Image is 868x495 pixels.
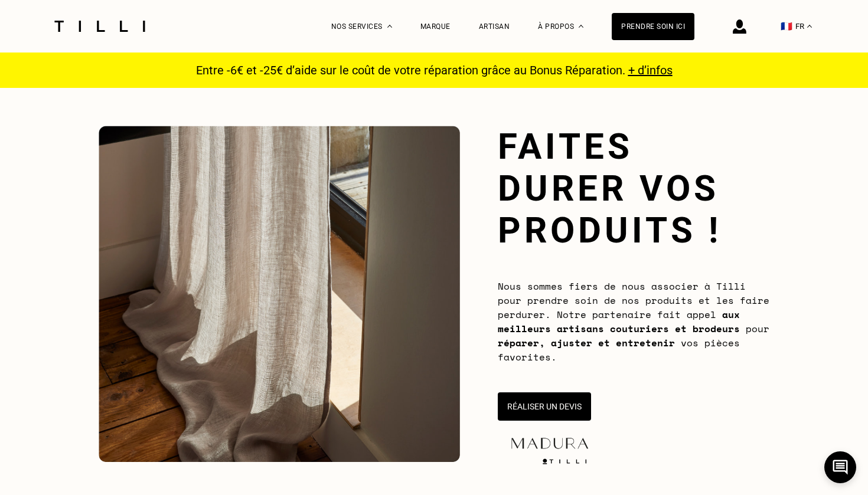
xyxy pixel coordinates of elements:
img: Menu déroulant [387,25,392,28]
button: Réaliser un devis [498,392,591,421]
span: 🇫🇷 [781,21,792,32]
img: Menu déroulant à propos [579,25,583,28]
b: réparer, ajuster et entretenir [498,336,675,350]
a: Prendre soin ici [612,13,694,40]
span: Nous sommes fiers de nous associer à Tilli pour prendre soin de nos produits et les faire perdure... [498,279,769,364]
img: icône connexion [733,19,746,34]
img: maduraLogo-5877f563076e9857a9763643b83271db.png [508,435,591,451]
a: + d’infos [628,63,673,77]
h1: Faites durer vos produits ! [498,126,769,251]
b: aux meilleurs artisans couturiers et brodeurs [498,307,740,336]
a: Artisan [479,22,510,31]
a: Marque [420,22,451,31]
img: menu déroulant [807,25,812,28]
img: logo Tilli [538,458,591,464]
p: Entre -6€ et -25€ d’aide sur le coût de votre réparation grâce au Bonus Réparation. [189,63,680,77]
img: Logo du service de couturière Tilli [50,21,149,32]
